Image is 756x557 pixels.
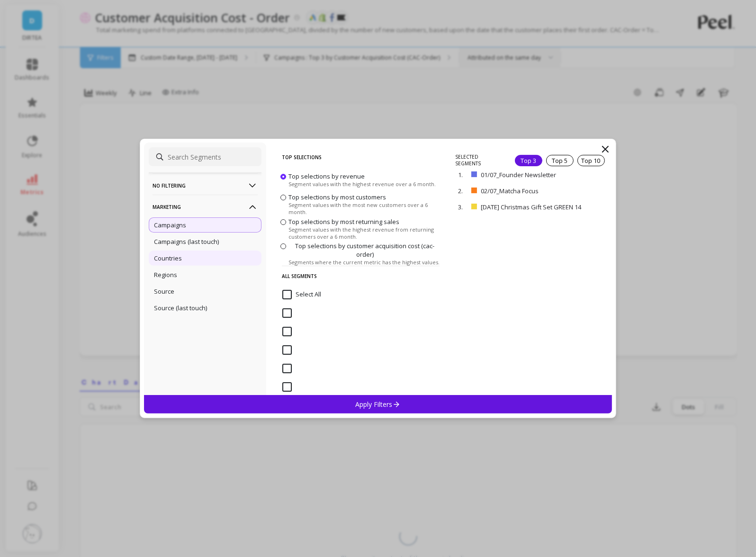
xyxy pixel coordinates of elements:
p: 1. [458,171,468,179]
div: Top 5 [546,155,574,166]
p: 3. [458,203,468,211]
p: Campaigns [154,221,186,229]
p: No filtering [153,173,258,198]
p: Campaigns (last touch) [154,237,219,246]
span: Select All [282,290,321,299]
div: Top 10 [577,155,605,166]
input: Search Segments [149,147,261,166]
span: Segment values with the highest revenue over a 6 month. [288,180,436,188]
p: Source [154,287,174,296]
p: Countries [154,254,182,262]
p: 02/07_Matcha Focus [481,187,572,195]
span: Segments where the current metric has the highest values. [288,259,440,266]
span: Top selections by most customers [288,193,386,201]
p: Marketing [153,195,258,219]
p: Source (last touch) [154,304,207,312]
p: SELECTED SEGMENTS [455,153,503,167]
span: Segment values with the most new customers over a 6 month. [288,201,441,216]
span: Top selections by customer acquisition cost (cac-order) [288,242,441,259]
span: Top selections by revenue [288,172,365,180]
p: Top Selections [282,147,440,167]
p: Apply Filters [356,400,401,409]
p: 01/07_Founder Newsletter [481,171,581,179]
p: All Segments [282,266,440,286]
p: 2. [458,187,468,195]
p: Regions [154,270,177,279]
span: Top selections by most returning sales [288,217,399,226]
span: Segment values with the highest revenue from returning customers over a 6 month. [288,226,441,240]
p: [DATE] Christmas Gift Set GREEN 14 [481,203,594,211]
div: Top 3 [515,155,542,166]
